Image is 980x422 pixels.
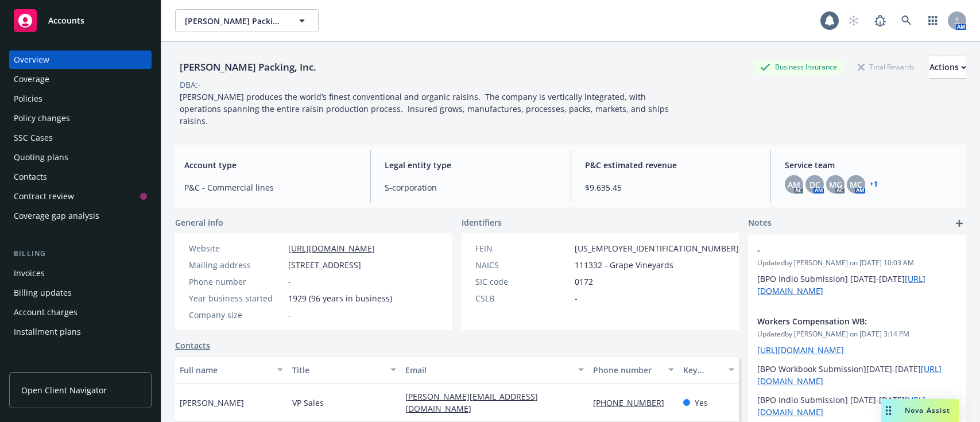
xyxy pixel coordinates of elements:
p: [BPO Indio Submission] [DATE]-[DATE] [757,273,957,297]
div: Phone number [189,276,284,288]
span: 0172 [575,276,593,288]
span: VP Sales [292,397,324,409]
div: Account charges [14,303,78,322]
a: Contacts [9,168,152,186]
a: Coverage gap analysis [9,207,152,225]
span: Workers Compensation WB: [757,315,927,327]
a: +1 [870,181,878,188]
span: MG [829,179,842,191]
a: [URL][DOMAIN_NAME] [288,243,375,254]
span: S-corporation [385,181,557,193]
span: Open Client Navigator [21,384,107,396]
p: [BPO Indio Submission] [DATE]-[DATE] [757,394,957,418]
div: Actions [929,56,966,78]
a: Account charges [9,303,152,322]
a: Overview [9,51,152,69]
a: Billing updates [9,284,152,302]
span: Accounts [48,16,84,25]
a: Quoting plans [9,148,152,167]
span: - [288,276,291,288]
span: - [288,309,291,321]
button: Title [288,356,400,384]
span: Updated by [PERSON_NAME] on [DATE] 3:14 PM [757,329,957,339]
div: Full name [180,364,270,376]
span: Service team [785,159,957,171]
a: Policy changes [9,109,152,127]
button: [PERSON_NAME] Packing, Inc. [175,9,319,32]
div: FEIN [475,242,570,254]
span: MC [850,179,862,191]
div: SSC Cases [14,129,53,147]
a: Coverage [9,70,152,88]
div: Policy changes [14,109,70,127]
span: Yes [695,397,708,409]
a: Accounts [9,5,152,37]
a: Contacts [175,339,210,351]
a: Installment plans [9,323,152,341]
div: Quoting plans [14,148,68,167]
div: Billing updates [14,284,72,302]
a: [PHONE_NUMBER] [593,397,673,408]
button: Nova Assist [881,399,959,422]
span: Updated by [PERSON_NAME] on [DATE] 10:03 AM [757,258,957,268]
a: Policies [9,90,152,108]
div: Year business started [189,292,284,304]
div: Phone number [593,364,661,376]
div: Total Rewards [852,60,920,74]
div: Mailing address [189,259,284,271]
div: Website [189,242,284,254]
span: Legal entity type [385,159,557,171]
div: Coverage gap analysis [14,207,99,225]
div: -Updatedby [PERSON_NAME] on [DATE] 10:03 AM[BPO Indio Submission] [DATE]-[DATE][URL][DOMAIN_NAME] [748,235,966,306]
span: [PERSON_NAME] Packing, Inc. [185,15,284,27]
button: Key contact [679,356,739,384]
button: Full name [175,356,288,384]
span: [US_EMPLOYER_IDENTIFICATION_NUMBER] [575,242,739,254]
span: Account type [184,159,357,171]
span: - [575,292,578,304]
span: P&C estimated revenue [585,159,757,171]
div: Overview [14,51,49,69]
div: Business Insurance [754,60,843,74]
span: DC [809,179,820,191]
span: Notes [748,216,772,230]
div: Contacts [14,168,47,186]
a: Contract review [9,187,152,206]
button: Actions [929,56,966,79]
a: add [952,216,966,230]
div: Title [292,364,383,376]
span: 1929 (96 years in business) [288,292,392,304]
p: [BPO Workbook Submission][DATE]-[DATE] [757,363,957,387]
span: P&C - Commercial lines [184,181,357,193]
button: Phone number [588,356,679,384]
div: Billing [9,248,152,260]
span: [PERSON_NAME] produces the world’s finest conventional and organic raisins. The company is vertic... [180,91,671,126]
span: - [757,244,927,256]
div: DBA: - [180,79,201,91]
a: Search [895,9,918,32]
div: SIC code [475,276,570,288]
div: Policies [14,90,42,108]
div: Key contact [683,364,722,376]
div: Invoices [14,264,45,282]
a: Invoices [9,264,152,282]
div: Installment plans [14,323,81,341]
a: [PERSON_NAME][EMAIL_ADDRESS][DOMAIN_NAME] [405,391,538,414]
div: NAICS [475,259,570,271]
span: $9,635.45 [585,181,757,193]
a: Start snowing [842,9,865,32]
span: General info [175,216,223,229]
span: Identifiers [462,216,502,229]
a: [URL][DOMAIN_NAME] [757,344,844,355]
div: [PERSON_NAME] Packing, Inc. [175,60,321,75]
a: Report a Bug [869,9,892,32]
span: [PERSON_NAME] [180,397,244,409]
div: Email [405,364,571,376]
span: 111332 - Grape Vineyards [575,259,673,271]
a: Switch app [921,9,944,32]
div: Company size [189,309,284,321]
span: AM [788,179,800,191]
div: Contract review [14,187,74,206]
span: [STREET_ADDRESS] [288,259,361,271]
div: Coverage [14,70,49,88]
